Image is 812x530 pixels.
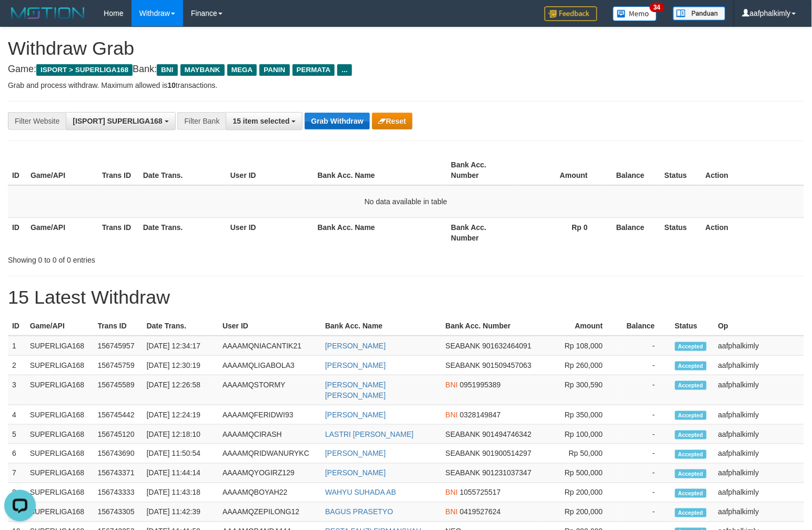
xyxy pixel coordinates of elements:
[543,356,619,375] td: Rp 260,000
[613,6,657,21] img: Button%20Memo.svg
[714,375,804,405] td: aafphalkimly
[66,112,175,130] button: [ISPORT] SUPERLIGA168
[8,185,804,218] td: No data available in table
[483,449,532,458] span: Copy 901900514297 to clipboard
[325,469,386,477] a: [PERSON_NAME]
[701,217,804,247] th: Action
[36,64,133,76] span: ISPORT > SUPERLIGA168
[543,316,619,336] th: Amount
[26,356,94,375] td: SUPERLIGA168
[650,3,664,12] span: 34
[446,449,480,458] span: SEABANK
[8,38,804,59] h1: Withdraw Grab
[8,80,804,91] p: Grab and process withdraw. Maximum allowed is transactions.
[26,375,94,405] td: SUPERLIGA168
[259,64,289,76] span: PANIN
[446,430,480,438] span: SEABANK
[8,444,26,464] td: 6
[8,217,26,247] th: ID
[714,425,804,444] td: aafphalkimly
[675,342,707,351] span: Accepted
[94,405,143,425] td: 156745442
[26,464,94,483] td: SUPERLIGA168
[26,483,94,503] td: SUPERLIGA168
[619,444,671,464] td: -
[714,405,804,425] td: aafphalkimly
[73,117,162,125] span: [ISPORT] SUPERLIGA168
[483,342,532,350] span: Copy 901632464091 to clipboard
[460,381,501,389] span: Copy 0951995389 to clipboard
[714,503,804,522] td: aafphalkimly
[543,464,619,483] td: Rp 500,000
[325,411,386,419] a: [PERSON_NAME]
[372,113,413,129] button: Reset
[660,217,701,247] th: Status
[139,217,226,247] th: Date Trans.
[673,6,726,21] img: panduan.png
[157,64,177,76] span: BNI
[675,381,707,390] span: Accepted
[143,425,218,444] td: [DATE] 12:18:10
[675,450,707,459] span: Accepted
[8,375,26,405] td: 3
[518,155,604,185] th: Amount
[325,361,386,369] a: [PERSON_NAME]
[543,336,619,356] td: Rp 108,000
[543,405,619,425] td: Rp 350,000
[714,483,804,503] td: aafphalkimly
[604,217,660,247] th: Balance
[619,425,671,444] td: -
[543,503,619,522] td: Rp 200,000
[446,488,458,497] span: BNI
[543,375,619,405] td: Rp 300,590
[543,483,619,503] td: Rp 200,000
[218,375,321,405] td: AAAAMQSTORMY
[675,489,707,498] span: Accepted
[460,508,501,516] span: Copy 0419527624 to clipboard
[714,316,804,336] th: Op
[337,64,352,76] span: ...
[94,336,143,356] td: 156745957
[94,483,143,503] td: 156743333
[325,381,386,399] a: [PERSON_NAME] [PERSON_NAME]
[8,405,26,425] td: 4
[8,155,26,185] th: ID
[218,444,321,464] td: AAAAMQRIDWANURYKC
[167,81,176,89] strong: 10
[518,217,604,247] th: Rp 0
[143,483,218,503] td: [DATE] 11:43:18
[143,503,218,522] td: [DATE] 11:42:39
[26,405,94,425] td: SUPERLIGA168
[94,464,143,483] td: 156743371
[460,488,501,497] span: Copy 1055725517 to clipboard
[325,342,386,350] a: [PERSON_NAME]
[143,336,218,356] td: [DATE] 12:34:17
[98,217,139,247] th: Trans ID
[226,217,314,247] th: User ID
[619,464,671,483] td: -
[483,430,532,438] span: Copy 901494746342 to clipboard
[447,217,518,247] th: Bank Acc. Number
[218,483,321,503] td: AAAAMQBOYAH22
[8,425,26,444] td: 5
[619,375,671,405] td: -
[94,356,143,375] td: 156745759
[143,316,218,336] th: Date Trans.
[139,155,226,185] th: Date Trans.
[98,155,139,185] th: Trans ID
[314,217,447,247] th: Bank Acc. Name
[143,356,218,375] td: [DATE] 12:30:19
[227,64,257,76] span: MEGA
[181,64,225,76] span: MAYBANK
[143,375,218,405] td: [DATE] 12:26:58
[218,316,321,336] th: User ID
[446,411,458,419] span: BNI
[321,316,442,336] th: Bank Acc. Name
[446,508,458,516] span: BNI
[8,316,26,336] th: ID
[675,362,707,371] span: Accepted
[8,287,804,308] h1: 15 Latest Withdraw
[8,251,330,265] div: Showing 0 to 0 of 0 entries
[447,155,518,185] th: Bank Acc. Number
[446,361,480,369] span: SEABANK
